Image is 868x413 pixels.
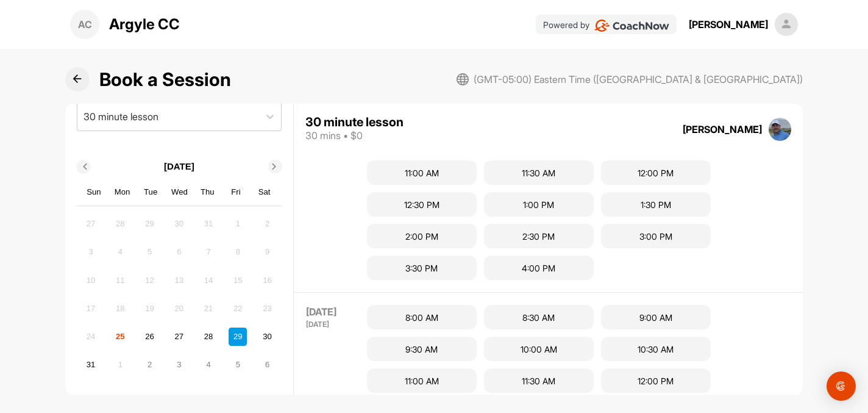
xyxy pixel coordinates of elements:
div: 1:30 PM [601,192,711,217]
div: Not available Tuesday, August 5th, 2025 [141,243,159,261]
div: Not available Monday, August 25th, 2025 [111,328,129,346]
div: Not available Friday, August 22nd, 2025 [229,300,247,318]
div: 11:00 AM [367,160,477,185]
div: Wed [171,184,187,200]
img: square_42450da0fe053d9450e666617f342080.jpg [769,118,792,141]
div: 3:00 PM [601,224,711,248]
div: 11:30 AM [484,160,594,185]
div: 4:00 PM [484,256,594,280]
div: Not available Wednesday, August 6th, 2025 [170,243,188,261]
div: 3:30 PM [367,256,477,280]
div: Not available Monday, July 28th, 2025 [111,215,129,233]
div: Choose Friday, September 5th, 2025 [229,356,247,374]
div: Not available Saturday, August 9th, 2025 [258,243,277,261]
div: Sun [86,184,102,200]
div: 9:00 AM [601,305,711,329]
div: Not available Thursday, August 14th, 2025 [199,271,218,289]
div: Choose Wednesday, September 3rd, 2025 [170,356,188,374]
div: month 2025-08 [80,213,279,375]
div: Fri [228,184,244,200]
div: [DATE] [306,321,355,328]
p: [DATE] [164,160,194,174]
div: 30 minute lesson [84,109,158,124]
div: 1:00 PM [484,192,594,217]
div: 30 minute lesson [305,116,404,128]
div: Choose Friday, August 29th, 2025 [229,328,247,346]
div: Not available Sunday, August 17th, 2025 [82,300,100,318]
div: Tue [143,184,158,200]
div: Not available Tuesday, August 19th, 2025 [141,300,159,318]
div: Not available Monday, August 18th, 2025 [111,300,129,318]
div: Not available Wednesday, August 13th, 2025 [170,271,188,289]
div: 2:00 PM [367,224,477,248]
div: Choose Saturday, September 6th, 2025 [258,356,277,374]
div: 30 mins • $0 [305,128,404,143]
div: 12:00 PM [601,368,711,393]
div: 10:30 AM [601,337,711,361]
div: Not available Friday, August 1st, 2025 [229,215,247,233]
div: Not available Saturday, August 16th, 2025 [258,271,277,289]
div: Not available Sunday, August 10th, 2025 [82,271,100,289]
div: 12:00 PM [601,160,711,185]
div: 8:00 AM [367,305,477,329]
div: Not available Wednesday, July 30th, 2025 [170,215,188,233]
div: Not available Thursday, July 31st, 2025 [199,215,218,233]
div: Choose Thursday, August 28th, 2025 [199,328,218,346]
div: [PERSON_NAME] [689,17,768,32]
div: Not available Sunday, August 24th, 2025 [82,328,100,346]
div: AC [70,10,99,39]
div: 9:30 AM [367,337,477,361]
img: CoachNow [594,20,669,32]
div: Mon [115,184,130,200]
div: Choose Wednesday, August 27th, 2025 [170,328,188,346]
h1: Book a Session [99,66,231,93]
p: Argyle CC [109,13,180,35]
div: 11:30 AM [484,368,594,393]
div: Not available Saturday, August 2nd, 2025 [258,215,277,233]
div: Not available Saturday, August 23rd, 2025 [258,300,277,318]
div: Not available Friday, August 15th, 2025 [229,271,247,289]
img: svg+xml;base64,PHN2ZyB3aWR0aD0iMjAiIGhlaWdodD0iMjAiIHZpZXdCb3g9IjAgMCAyMCAyMCIgZmlsbD0ibm9uZSIgeG... [457,73,469,85]
div: Choose Saturday, August 30th, 2025 [258,328,277,346]
div: Choose Thursday, September 4th, 2025 [199,356,218,374]
div: 8:30 AM [484,305,594,329]
div: 12:30 PM [367,192,477,217]
div: Choose Tuesday, August 26th, 2025 [141,328,159,346]
div: Not available Tuesday, August 12th, 2025 [141,271,159,289]
div: 2:30 PM [484,224,594,248]
p: Powered by [543,18,589,31]
div: Not available Wednesday, August 20th, 2025 [170,300,188,318]
div: Choose Sunday, August 31st, 2025 [82,356,100,374]
div: Choose Tuesday, September 2nd, 2025 [141,356,159,374]
img: square_default-ef6cabf814de5a2bf16c804365e32c732080f9872bdf737d349900a9daf73cf9.png [775,13,798,36]
div: Thu [200,184,216,200]
div: [DATE] [306,305,355,318]
div: Sat [257,184,272,200]
div: Not available Friday, August 8th, 2025 [229,243,247,261]
div: Not available Thursday, August 7th, 2025 [199,243,218,261]
div: 11:00 AM [367,368,477,393]
div: [PERSON_NAME] [683,122,762,137]
div: Not available Monday, August 11th, 2025 [111,271,129,289]
div: 10:00 AM [484,337,594,361]
div: Open Intercom Messenger [827,372,856,401]
div: Not available Thursday, August 21st, 2025 [199,300,218,318]
div: Not available Tuesday, July 29th, 2025 [141,215,159,233]
div: Not available Sunday, August 3rd, 2025 [82,243,100,261]
div: Not available Monday, September 1st, 2025 [111,356,129,374]
div: Not available Sunday, July 27th, 2025 [82,215,100,233]
span: (GMT-05:00) Eastern Time ([GEOGRAPHIC_DATA] & [GEOGRAPHIC_DATA]) [474,72,803,87]
div: Not available Monday, August 4th, 2025 [111,243,129,261]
